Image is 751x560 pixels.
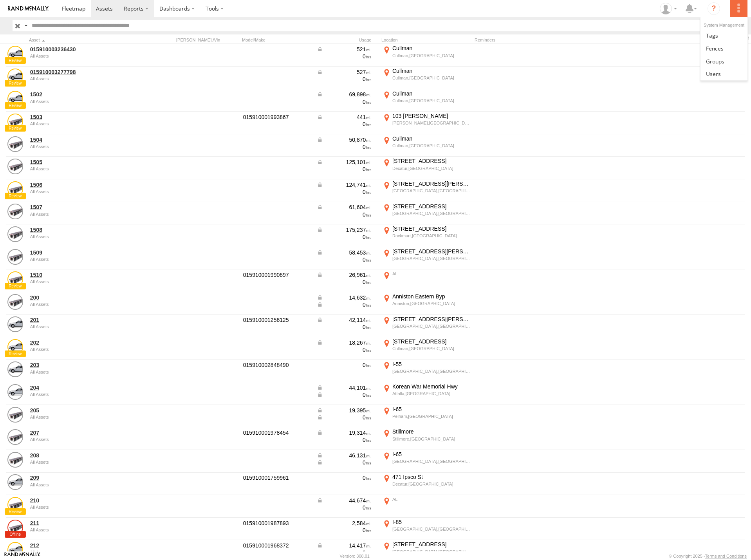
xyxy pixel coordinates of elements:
div: [GEOGRAPHIC_DATA],[GEOGRAPHIC_DATA] [392,256,470,261]
div: Data from Vehicle CANbus [317,204,372,211]
a: 200 [30,294,137,301]
div: Cullman,[GEOGRAPHIC_DATA] [392,98,470,103]
div: undefined [30,76,137,81]
div: 015910001987893 [243,520,311,527]
div: Data from Vehicle CANbus [317,391,372,398]
label: Click to View Current Location [381,270,471,291]
a: 015910003236430 [30,46,137,53]
label: Click to View Current Location [381,496,471,517]
div: Data from Vehicle CANbus [317,46,372,53]
div: 471 Ipsco St [392,473,470,481]
div: 015910001256125 [243,316,311,323]
a: 210 [30,497,137,504]
a: View Asset Details [7,249,23,265]
div: Data from Vehicle CANbus [317,452,372,459]
div: undefined [30,257,137,262]
a: 207 [30,429,137,436]
label: Click to View Current Location [381,45,471,66]
div: EMILEE GOODWIN [657,3,680,14]
div: 0 [317,549,372,556]
label: Click to View Current Location [381,112,471,134]
label: Click to View Current Location [381,338,471,359]
div: Data from Vehicle CANbus [317,407,372,414]
div: I-65 [392,406,470,413]
div: 0 [317,504,372,511]
div: undefined [30,212,137,217]
img: rand-logo.svg [8,6,49,11]
label: Click to View Current Location [381,293,471,314]
a: View Asset Details [7,497,23,513]
div: Pelham,[GEOGRAPHIC_DATA] [392,414,470,419]
div: 0 [317,121,372,128]
label: Click to View Current Location [381,518,471,540]
div: undefined [30,279,137,284]
div: undefined [30,550,137,555]
div: Data from Vehicle CANbus [317,226,372,233]
div: Location [381,37,471,43]
label: Click to View Current Location [381,248,471,269]
div: [STREET_ADDRESS] [392,157,470,164]
div: [GEOGRAPHIC_DATA],[GEOGRAPHIC_DATA] [392,323,470,329]
div: Cullman [392,67,470,74]
div: Data from Vehicle CANbus [317,114,372,121]
div: Cullman [392,45,470,52]
div: [PERSON_NAME]./Vin [176,37,239,43]
div: [STREET_ADDRESS] [392,203,470,210]
div: 0 [317,53,372,60]
div: undefined [30,437,137,442]
div: undefined [30,121,137,126]
a: 203 [30,361,137,369]
div: Data from Vehicle CANbus [317,316,372,323]
a: View Asset Details [7,474,23,490]
div: Reminders [475,37,600,43]
div: Stillmore,[GEOGRAPHIC_DATA] [392,436,470,442]
label: Click to View Current Location [381,225,471,246]
label: Click to View Current Location [381,473,471,495]
a: 1505 [30,159,137,166]
div: Version: 308.01 [340,554,370,558]
div: Decatur,[GEOGRAPHIC_DATA] [392,166,470,171]
a: View Asset Details [7,452,23,468]
div: I-55 [392,361,470,368]
div: [GEOGRAPHIC_DATA],[GEOGRAPHIC_DATA] [392,369,470,374]
div: [STREET_ADDRESS] [392,541,470,548]
a: 211 [30,520,137,527]
a: View Asset Details [7,384,23,400]
div: 0 [317,143,372,150]
div: 015910001968372 [243,542,311,549]
div: Data from Vehicle CANbus [317,414,372,421]
div: Data from Vehicle CANbus [317,271,372,278]
div: [PERSON_NAME],[GEOGRAPHIC_DATA] [392,120,470,126]
div: Click to Sort [29,37,139,43]
div: Data from Vehicle CANbus [317,69,372,76]
div: Data from Vehicle CANbus [317,384,372,391]
a: View Asset Details [7,159,23,174]
label: Click to View Current Location [381,451,471,472]
a: View Asset Details [7,204,23,219]
div: Korean War Memorial Hwy [392,383,470,390]
label: Click to View Current Location [381,406,471,427]
div: Data from Vehicle CANbus [317,301,372,308]
a: View Asset Details [7,429,23,445]
div: 0 [317,474,372,481]
div: 015910002848490 [243,361,311,369]
label: Click to View Current Location [381,316,471,337]
div: [STREET_ADDRESS][PERSON_NAME] [392,180,470,187]
div: undefined [30,482,137,487]
div: [GEOGRAPHIC_DATA],[GEOGRAPHIC_DATA] [392,211,470,216]
div: 0 [317,436,372,443]
a: View Asset Details [7,407,23,423]
div: Attalla,[GEOGRAPHIC_DATA] [392,391,470,396]
div: Usage [316,37,378,43]
div: Decatur,[GEOGRAPHIC_DATA] [392,481,470,487]
div: 0 [317,166,372,173]
a: View Asset Details [7,361,23,377]
a: View Asset Details [7,46,23,61]
div: AL [392,271,470,276]
label: Click to View Current Location [381,203,471,224]
div: Cullman,[GEOGRAPHIC_DATA] [392,53,470,58]
label: Click to View Current Location [381,361,471,382]
label: Click to View Current Location [381,90,471,111]
div: [STREET_ADDRESS][PERSON_NAME] [392,316,470,323]
a: View Asset Details [7,271,23,287]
